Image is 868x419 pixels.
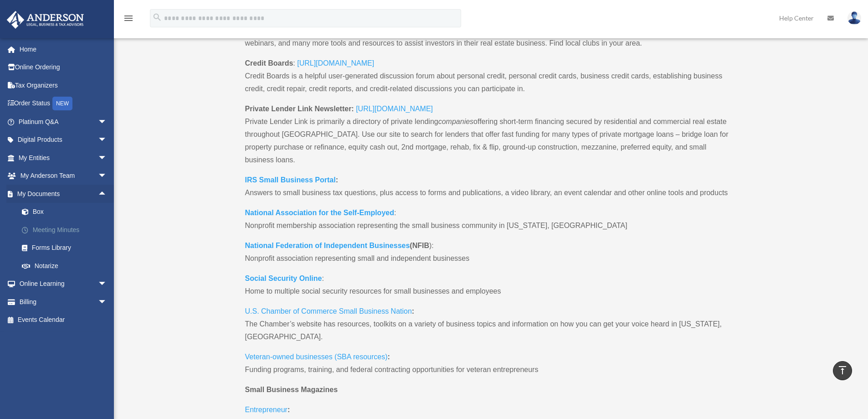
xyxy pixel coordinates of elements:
[6,76,121,94] a: Tax Organizers
[336,176,338,184] strong: :
[98,131,116,150] span: arrow_drop_down
[245,274,322,287] a: Social Security Online
[6,293,121,311] a: Billingarrow_drop_down
[245,305,737,351] p: The Chamber’s website has resources, toolkits on a variety of business topics and information on ...
[6,311,121,329] a: Events Calendar
[152,12,162,22] i: search
[123,16,134,24] a: menu
[245,386,338,393] strong: Small Business Magazines
[98,293,116,311] span: arrow_drop_down
[245,274,322,282] strong: Social Security Online
[245,239,737,272] p: ): Nonprofit association representing small and independent businesses
[245,209,394,221] a: National Association for the Self-Employed
[245,272,737,305] p: : Home to multiple social security resources for small businesses and employees
[98,149,116,167] span: arrow_drop_down
[6,167,121,185] a: My Anderson Teamarrow_drop_down
[13,221,121,239] a: Meeting Minutes
[6,58,121,77] a: Online Ordering
[13,257,121,275] a: Notarize
[245,103,737,174] p: Private Lender Link is primarily a directory of private lending offering short-term financing sec...
[245,353,388,365] a: Veteran-owned businesses (SBA resources)
[123,13,134,24] i: menu
[245,174,737,207] p: Answers to small business tax questions, plus access to forms and publications, a video library, ...
[6,275,121,293] a: Online Learningarrow_drop_down
[297,59,374,72] a: [URL][DOMAIN_NAME]
[245,209,394,217] strong: National Association for the Self-Employed
[847,11,861,25] img: User Pic
[98,167,116,186] span: arrow_drop_down
[245,307,415,315] strong: :
[6,185,121,203] a: My Documentsarrow_drop_up
[13,203,121,221] a: Box
[52,97,72,110] div: NEW
[245,59,295,67] span: :
[98,113,116,131] span: arrow_drop_down
[245,59,293,67] strong: Credit Boards
[833,361,852,380] a: vertical_align_top
[245,242,410,249] strong: National Federation of Independent Businesses
[4,11,87,29] img: Anderson Advisors Platinum Portal
[245,57,737,103] p: Credit Boards is a helpful user-generated discussion forum about personal credit, personal credit...
[6,131,121,149] a: Digital Productsarrow_drop_down
[245,105,354,113] b: :
[410,242,429,249] strong: (NFIB
[837,365,848,376] i: vertical_align_top
[98,185,116,203] span: arrow_drop_up
[245,353,390,361] strong: :
[98,275,116,294] span: arrow_drop_down
[245,176,336,184] strong: IRS Small Business Portal
[438,118,473,125] i: companies
[356,105,433,117] a: [URL][DOMAIN_NAME]
[13,239,121,257] a: Forms Library
[245,406,288,418] a: Entrepreneur
[245,351,737,383] p: Funding programs, training, and federal contracting opportunities for veteran entrepreneurs
[6,40,121,58] a: Home
[6,94,121,113] a: Order StatusNEW
[245,242,410,254] a: National Federation of Independent Businesses
[6,149,121,167] a: My Entitiesarrow_drop_down
[245,406,290,414] strong: :
[245,176,336,188] a: IRS Small Business Portal
[245,207,737,239] p: : Nonprofit membership association representing the small business community in [US_STATE], [GEOG...
[6,113,121,131] a: Platinum Q&Aarrow_drop_down
[245,105,352,113] span: Private Lender Link Newsletter
[245,307,412,320] a: U.S. Chamber of Commerce Small Business Nation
